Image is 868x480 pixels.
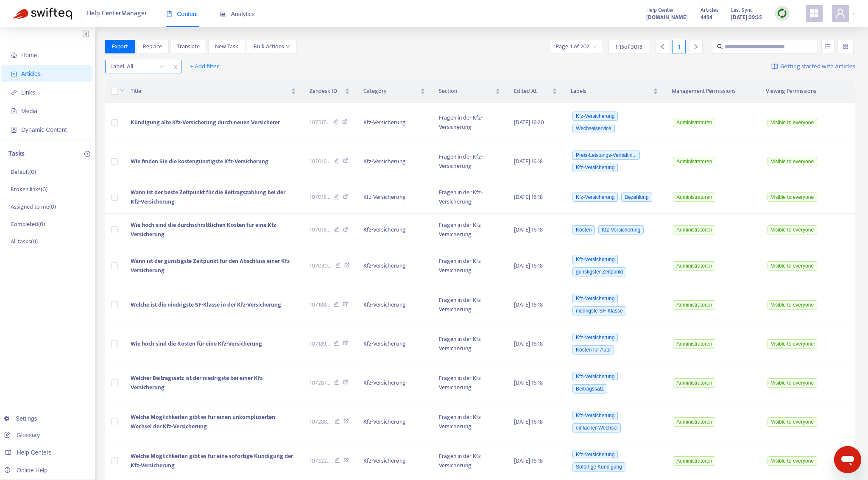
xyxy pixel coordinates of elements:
[177,42,200,51] span: Translate
[768,157,817,166] span: Visible to everyone
[84,151,90,157] span: plus-circle
[357,324,432,363] td: Kfz-Versicherung
[432,324,507,363] td: Fragen in der Kfz-Versicherung
[665,80,759,103] th: Management Permissions
[184,60,226,73] button: + Add filter
[170,62,181,72] span: close
[170,40,207,53] button: Translate
[357,181,432,214] td: Kfz-Versicherung
[124,80,303,103] th: Title
[11,108,17,114] span: file-image
[572,124,615,133] span: Wechselservice
[357,246,432,285] td: Kfz-Versicherung
[13,8,72,20] img: Swifteq
[357,214,432,246] td: Kfz-Versicherung
[21,108,37,114] span: Media
[4,432,40,438] a: Glossary
[809,8,819,18] span: appstore
[621,193,652,202] span: Bezahlung
[4,415,37,422] a: Settings
[363,87,418,96] span: Category
[11,71,17,77] span: account-book
[825,43,831,49] span: unordered-list
[646,13,688,22] strong: [DOMAIN_NAME]
[572,294,618,303] span: Kfz-Versicherung
[673,456,715,466] span: Administratoren
[11,127,17,133] span: container
[303,80,357,103] th: Zendesk ID
[21,89,35,96] span: Links
[768,193,817,202] span: Visible to everyone
[310,261,332,271] span: 107030 ...
[208,40,245,53] button: New Task
[432,142,507,181] td: Fragen in der Kfz-Versicherung
[780,62,855,72] span: Getting started with Articles
[166,11,198,17] span: Content
[673,193,715,202] span: Administratoren
[11,89,17,95] span: link
[357,285,432,324] td: Kfz-Versicherung
[771,63,778,70] img: image-link
[87,6,147,22] span: Help Center Manager
[572,372,618,381] span: Kfz-Versicherung
[572,151,640,160] span: Preis-Leistungs-Verhältni...
[834,446,861,473] iframe: Schaltfläche zum Öffnen des Messaging-Fensters
[310,225,330,234] span: 107018 ...
[768,456,817,466] span: Visible to everyone
[11,185,47,194] p: Broken links ( 0 )
[572,267,626,276] span: günstigster Zeitpunkt
[439,87,494,96] span: Section
[693,44,699,50] span: right
[717,44,723,50] span: search
[646,6,674,15] span: Help Center
[286,45,290,49] span: down
[564,80,664,103] th: Labels
[572,163,618,172] span: Kfz-Versicherung
[701,6,718,15] span: Articles
[572,193,618,202] span: Kfz-Versicherung
[11,220,45,229] p: Completed ( 0 )
[131,87,289,96] span: Title
[514,156,543,166] span: [DATE] 16:18
[701,13,712,22] strong: 4494
[357,103,432,142] td: Kfz-Versicherung
[572,225,595,234] span: Kosten
[572,450,618,459] span: Kfz-Versicherung
[310,300,330,310] span: 107188 ...
[572,333,618,342] span: Kfz-Versicherung
[432,285,507,324] td: Fragen in der Kfz-Versicherung
[514,417,543,427] span: [DATE] 16:18
[673,378,715,388] span: Administratoren
[768,378,817,388] span: Visible to everyone
[215,42,238,51] span: New Task
[17,449,52,456] span: Help Centers
[143,42,162,51] span: Replace
[572,255,618,264] span: Kfz-Versicherung
[615,42,642,51] span: 1 - 15 of 3018
[190,61,219,72] span: + Add filter
[672,40,686,53] div: 1
[310,87,343,96] span: Zendesk ID
[598,225,644,234] span: Kfz-Versicherung
[131,451,293,470] span: Welche Möglichkeiten gibt es für eine sofortige Kündigung der Kfz-Versicherung
[310,417,331,427] span: 107288 ...
[673,225,715,234] span: Administratoren
[131,256,291,275] span: Wann ist der günstigste Zeitpunkt für den Abschluss einer Kfz-Versicherung
[572,384,607,393] span: Beitragssatz
[673,300,715,310] span: Administratoren
[131,187,285,207] span: Wann ist der beste Zeitpunkt für die Beitragszahlung bei der Kfz-Versicherung
[835,8,846,18] span: user
[11,52,17,58] span: home
[673,157,715,166] span: Administratoren
[771,60,855,73] a: Getting started with Articles
[821,40,835,53] button: unordered-list
[357,80,432,103] th: Category
[514,261,543,271] span: [DATE] 16:18
[310,378,330,388] span: 107287 ...
[357,363,432,402] td: Kfz-Versicherung
[768,225,817,234] span: Visible to everyone
[514,225,543,234] span: [DATE] 16:18
[247,40,297,53] button: Bulk Actionsdown
[514,300,543,310] span: [DATE] 16:18
[310,193,330,202] span: 107018 ...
